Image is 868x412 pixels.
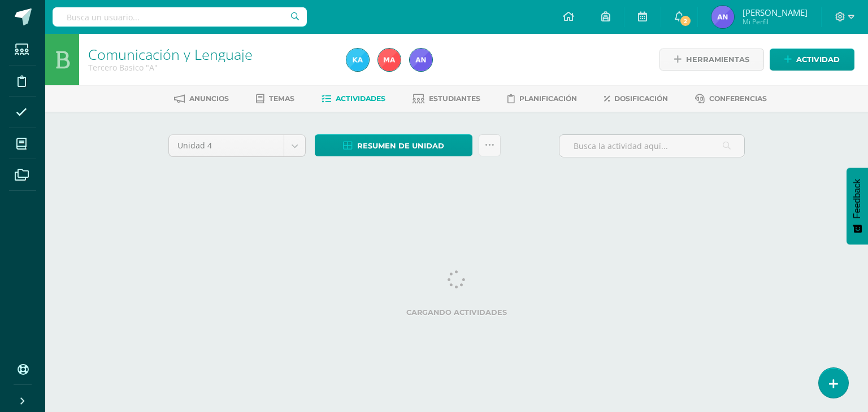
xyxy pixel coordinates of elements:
img: 0183f867e09162c76e2065f19ee79ccf.png [378,49,401,71]
span: Actividades [336,94,385,103]
a: Dosificación [604,90,668,108]
a: Herramientas [659,49,764,71]
span: Unidad 4 [177,135,275,156]
a: Planificación [507,90,577,108]
span: Planificación [519,94,577,103]
img: dfc161cbb64dec876014c94b69ab9e1d.png [711,6,734,28]
a: Temas [256,90,294,108]
span: Herramientas [686,49,749,70]
button: Feedback - Mostrar encuesta [847,168,868,244]
img: 258196113818b181416f1cb94741daed.png [346,49,369,71]
span: [PERSON_NAME] [743,7,808,18]
input: Busca un usuario... [53,7,307,27]
img: dfc161cbb64dec876014c94b69ab9e1d.png [410,49,432,71]
a: Estudiantes [413,90,480,108]
span: Feedback [852,179,862,218]
div: Tercero Basico 'A' [88,62,333,73]
span: Mi Perfil [743,17,808,27]
span: 2 [679,15,692,27]
span: Resumen de unidad [357,135,444,156]
a: Resumen de unidad [315,134,472,156]
a: Anuncios [174,90,229,108]
a: Actividades [322,90,385,108]
span: Dosificación [614,94,668,103]
a: Unidad 4 [169,135,305,156]
span: Anuncios [189,94,229,103]
input: Busca la actividad aquí... [559,135,744,157]
a: Conferencias [695,90,767,108]
a: Comunicación y Lenguaje [88,45,253,64]
h1: Comunicación y Lenguaje [88,46,333,62]
span: Estudiantes [429,94,480,103]
span: Conferencias [709,94,767,103]
label: Cargando actividades [168,308,745,317]
span: Temas [269,94,294,103]
span: Actividad [796,49,840,70]
a: Actividad [770,49,854,71]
